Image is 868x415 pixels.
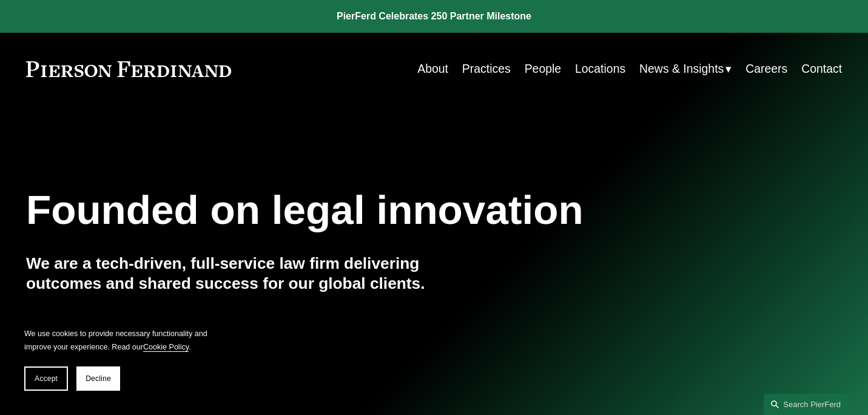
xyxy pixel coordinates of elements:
a: Cookie Policy [143,343,189,351]
h1: Founded on legal innovation [26,186,706,233]
a: Search this site [764,394,849,415]
a: Practices [462,57,511,81]
a: Contact [801,57,842,81]
button: Decline [76,366,120,391]
a: Careers [745,57,787,81]
h4: We are a tech-driven, full-service law firm delivering outcomes and shared success for our global... [26,254,434,294]
a: Locations [575,57,625,81]
a: folder dropdown [639,57,732,81]
p: We use cookies to provide necessary functionality and improve your experience. Read our . [24,327,218,354]
span: News & Insights [639,58,724,79]
section: Cookie banner [12,315,230,403]
a: People [525,57,561,81]
a: About [417,57,448,81]
span: Accept [35,374,58,383]
span: Decline [86,374,111,383]
button: Accept [24,366,68,391]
